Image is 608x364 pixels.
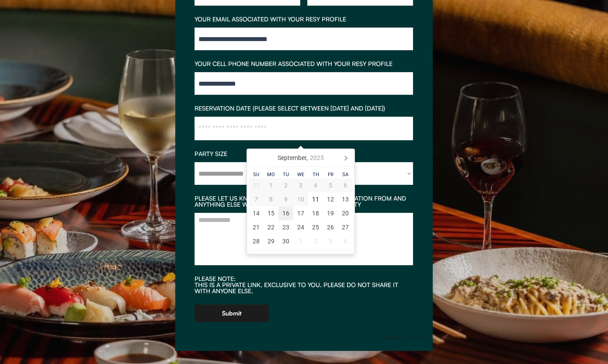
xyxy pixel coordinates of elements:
[310,155,324,161] i: 2025
[338,220,353,234] div: 27
[338,172,353,177] div: Sa
[338,192,353,206] div: 13
[195,105,413,111] div: RESERVATION DATE (PLEASE SELECT BETWEEN [DATE] AND [DATE])
[382,333,424,342] img: Group%2048096278.svg
[249,220,264,234] div: 21
[249,192,264,206] div: 7
[323,234,338,248] div: 3
[222,310,242,316] div: Submit
[278,234,293,248] div: 30
[249,206,264,220] div: 14
[308,192,323,206] div: 11
[264,206,278,220] div: 15
[278,172,293,177] div: Tu
[338,234,353,248] div: 4
[274,151,327,165] div: September,
[264,178,278,192] div: 1
[264,220,278,234] div: 22
[293,234,308,248] div: 1
[293,172,308,177] div: We
[278,206,293,220] div: 16
[278,220,293,234] div: 23
[249,234,264,248] div: 28
[249,178,264,192] div: 31
[278,178,293,192] div: 2
[195,151,413,157] div: PARTY SIZE
[195,61,413,67] div: YOUR CELL PHONE NUMBER ASSOCIATED WITH YOUR RESY PROFILE
[264,234,278,248] div: 29
[308,172,323,177] div: Th
[323,220,338,234] div: 26
[293,178,308,192] div: 3
[293,192,308,206] div: 10
[323,178,338,192] div: 5
[293,220,308,234] div: 24
[308,178,323,192] div: 4
[338,206,353,220] div: 20
[195,276,413,294] div: PLEASE NOTE: THIS IS A PRIVATE LINK, EXCLUSIVE TO YOU. PLEASE DO NOT SHARE IT WITH ANYONE ELSE.
[195,16,413,22] div: YOUR EMAIL ASSOCIATED WITH YOUR RESY PROFILE
[308,206,323,220] div: 18
[278,192,293,206] div: 9
[308,220,323,234] div: 25
[195,195,413,208] div: PLEASE LET US KNOW WHO YOU RECEIVED YOUR INVITATION FROM AND ANYTHING ELSE WE NEED TO KNOW ABOUT ...
[264,192,278,206] div: 8
[338,178,353,192] div: 6
[264,172,278,177] div: Mo
[323,192,338,206] div: 12
[323,206,338,220] div: 19
[293,206,308,220] div: 17
[308,234,323,248] div: 2
[249,172,264,177] div: Su
[323,172,338,177] div: Fr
